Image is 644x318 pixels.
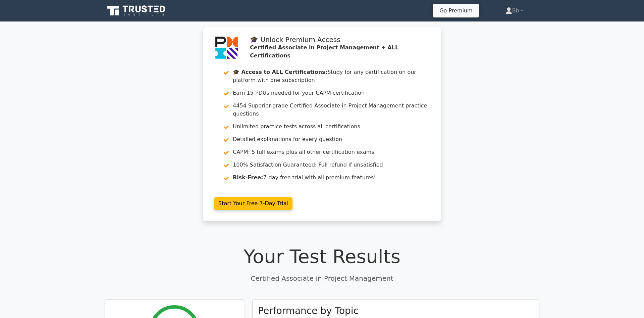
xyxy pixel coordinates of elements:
[489,4,539,17] a: Bb
[105,273,539,283] p: Certified Associate in Project Management
[435,6,476,15] a: Go Premium
[214,197,292,210] a: Start Your Free 7-Day Trial
[258,305,359,317] h3: Performance by Topic
[105,245,539,268] h1: Your Test Results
